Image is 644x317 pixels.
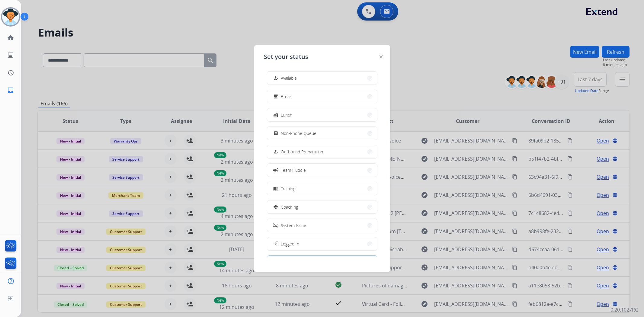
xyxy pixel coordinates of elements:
span: System Issue [281,222,306,229]
mat-icon: free_breakfast [273,94,278,99]
span: Team Huddle [281,167,306,173]
span: Available [281,75,297,81]
button: Break [267,90,377,103]
span: Coaching [281,204,298,210]
mat-icon: home [7,34,14,41]
span: Break [281,93,292,100]
mat-icon: history [7,69,14,76]
img: avatar [2,8,19,25]
mat-icon: fastfood [273,112,278,117]
p: 0.20.1027RC [610,306,638,313]
mat-icon: campaign [272,167,278,173]
mat-icon: assignment [273,131,278,136]
button: Logged In [267,237,377,250]
mat-icon: how_to_reg [273,75,278,81]
mat-icon: phonelink_off [273,223,278,228]
button: Offline [267,256,377,269]
mat-icon: inbox [7,87,14,94]
img: close-button [380,55,383,58]
button: System Issue [267,219,377,232]
span: Non-Phone Queue [281,130,316,136]
mat-icon: school [273,204,278,210]
button: Coaching [267,200,377,213]
button: Training [267,182,377,195]
span: Outbound Preparation [281,149,323,155]
mat-icon: list_alt [7,52,14,59]
button: Team Huddle [267,164,377,177]
span: Logged In [281,241,299,247]
button: Available [267,72,377,85]
span: Lunch [281,112,292,118]
span: Set your status [264,53,308,61]
mat-icon: login [272,241,278,247]
mat-icon: how_to_reg [273,149,278,154]
span: Training [281,185,295,192]
button: Outbound Preparation [267,145,377,158]
button: Lunch [267,108,377,121]
button: Non-Phone Queue [267,127,377,140]
mat-icon: menu_book [273,186,278,191]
